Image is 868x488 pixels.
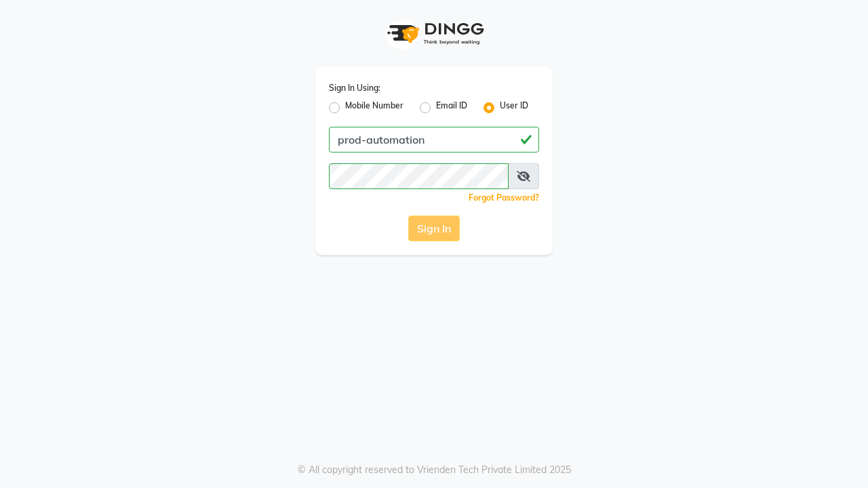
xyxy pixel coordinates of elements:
[329,127,539,152] input: Username
[345,100,403,116] label: Mobile Number
[380,14,488,54] img: logo1.svg
[436,100,467,116] label: Email ID
[329,163,509,189] input: Username
[329,82,380,94] label: Sign In Using:
[500,100,528,116] label: User ID
[469,192,539,203] a: Forgot Password?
